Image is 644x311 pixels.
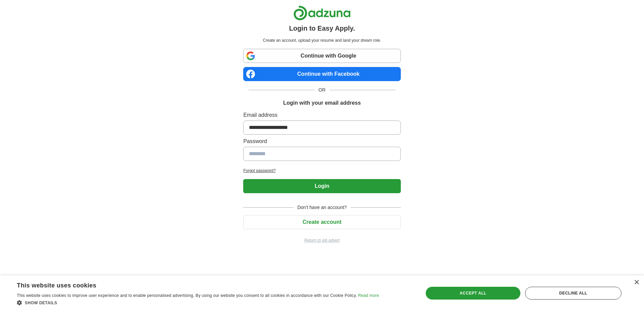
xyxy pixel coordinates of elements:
span: Don't have an account? [293,204,351,211]
button: Login [243,179,400,193]
div: This website uses cookies [17,279,362,289]
a: Read more, opens a new window [358,293,379,298]
button: Create account [243,215,400,229]
a: Forgot password? [243,168,400,174]
a: Continue with Facebook [243,67,400,81]
img: Adzuna logo [293,5,351,21]
div: Close [634,280,639,285]
label: Email address [243,111,400,119]
a: Create account [243,219,400,225]
label: Password [243,137,400,145]
span: OR [315,87,330,94]
span: Show details [25,301,57,305]
h1: Login with your email address [283,99,361,107]
h1: Login to Easy Apply. [289,23,355,33]
div: Accept all [426,287,520,300]
a: Return to job advert [243,237,400,243]
div: Decline all [525,287,621,300]
a: Continue with Google [243,49,400,63]
span: This website uses cookies to improve user experience and to enable personalised advertising. By u... [17,293,357,298]
p: Create an account, upload your resume and land your dream role. [245,37,399,43]
div: Show details [17,299,379,306]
